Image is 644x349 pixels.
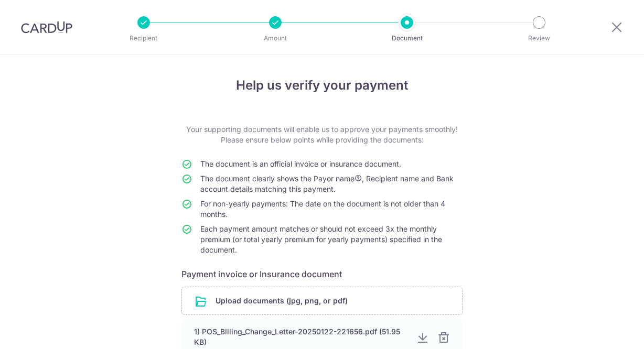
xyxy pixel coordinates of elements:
div: Upload documents (jpg, png, or pdf) [181,287,463,315]
img: CardUp [21,21,72,34]
p: Recipient [105,33,183,43]
h4: Help us verify your payment [181,76,463,95]
span: The document clearly shows the Payor name , Recipient name and Bank account details matching this... [200,174,454,193]
p: Amount [237,33,314,43]
div: 1) POS_Billing_Change_Letter-20250122-221656.pdf (51.95 KB) [194,326,408,347]
span: For non-yearly payments: The date on the document is not older than 4 months. [200,199,445,219]
p: Your supporting documents will enable us to approve your payments smoothly! Please ensure below p... [181,124,463,145]
span: The document is an official invoice or insurance document. [200,159,401,168]
p: Document [368,33,446,43]
p: Review [500,33,578,43]
span: Each payment amount matches or should not exceed 3x the monthly premium (or total yearly premium ... [200,224,442,254]
h6: Payment invoice or Insurance document [181,268,463,280]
